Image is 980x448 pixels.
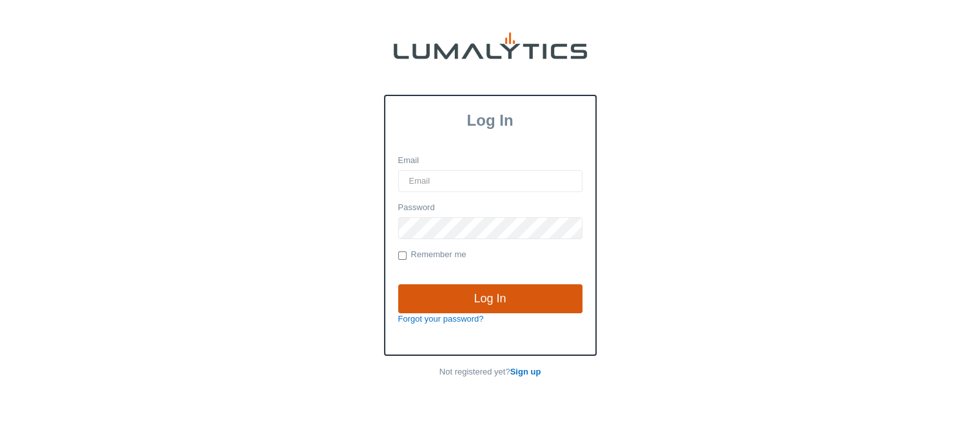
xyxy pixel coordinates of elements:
input: Email [398,170,582,192]
p: Not registered yet? [384,366,597,378]
input: Log In [398,284,582,314]
label: Remember me [398,249,466,262]
img: lumalytics-black-e9b537c871f77d9ce8d3a6940f85695cd68c596e3f819dc492052d1098752254.png [394,32,587,59]
a: Forgot your password? [398,314,484,324]
a: Sign up [510,367,541,376]
h3: Log In [385,112,595,130]
input: Remember me [398,251,407,260]
label: Password [398,202,435,214]
label: Email [398,155,419,167]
